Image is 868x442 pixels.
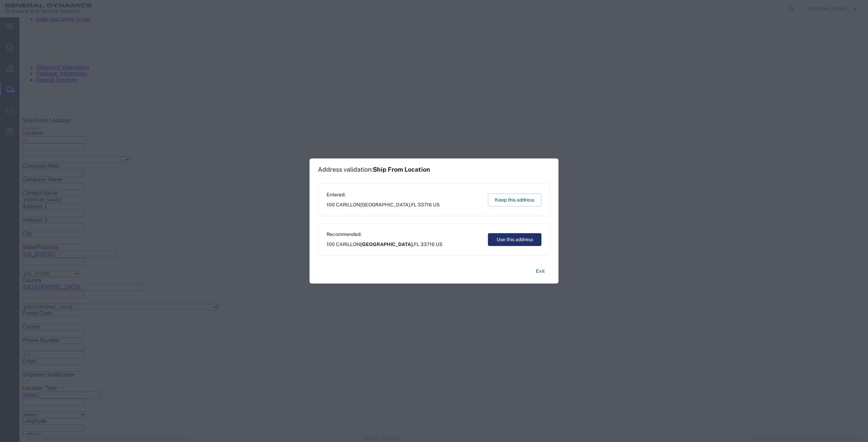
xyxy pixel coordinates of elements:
[360,202,410,207] span: [GEOGRAPHIC_DATA]
[436,242,442,247] span: US
[327,191,440,198] span: Entered:
[488,194,541,206] button: Keep this address
[360,242,413,247] span: [GEOGRAPHIC_DATA]
[488,233,541,246] button: Use this address
[433,202,440,207] span: US
[411,202,417,207] span: FL
[327,201,440,208] span: 100 CARILLON ,
[373,166,430,173] span: Ship From Location
[420,242,435,247] span: 33716
[318,166,430,173] h1: Address validation:
[414,242,419,247] span: FL
[327,231,442,238] span: Recommended:
[530,265,550,277] button: Exit
[418,202,432,207] span: 33716
[327,241,442,248] span: 100 CARILLON ,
